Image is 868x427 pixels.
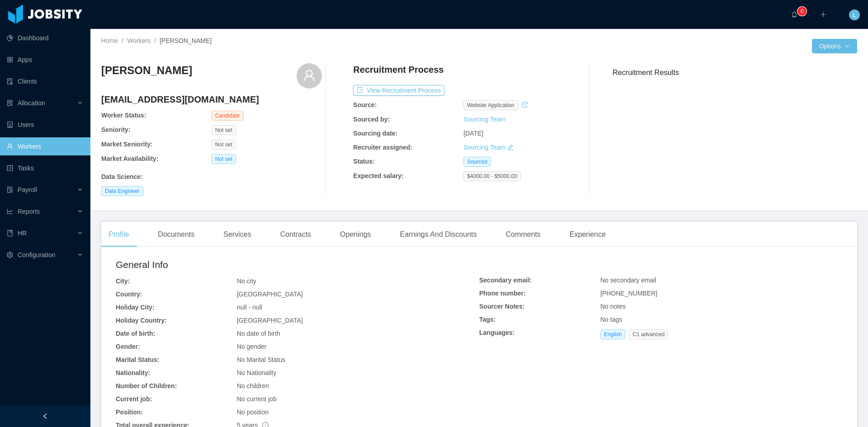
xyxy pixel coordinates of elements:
span: L [853,9,856,20]
b: Expected salary: [353,172,403,179]
div: Profile [101,222,136,247]
span: No Nationality [237,369,276,376]
span: / [122,37,123,44]
a: Home [101,37,118,44]
h4: [EMAIL_ADDRESS][DOMAIN_NAME] [101,93,322,106]
span: No notes [600,303,626,310]
i: icon: user [303,69,316,82]
span: $4000.00 - $5000.00 [463,171,521,181]
span: No date of birth [237,330,280,337]
span: No children [237,382,269,389]
a: icon: auditClients [7,72,83,90]
div: Earnings And Discounts [393,222,484,247]
b: Sourced by: [353,116,390,123]
span: [PHONE_NUMBER] [600,290,657,297]
i: icon: setting [7,252,13,258]
b: Position: [116,408,143,416]
span: Not set [212,125,236,135]
div: Comments [498,222,547,247]
i: icon: history [522,102,528,108]
div: Experience [562,222,613,247]
b: Seniority: [101,126,131,133]
span: [GEOGRAPHIC_DATA] [237,291,303,298]
span: website application [463,100,518,110]
b: Data Science : [101,173,143,180]
h4: Recruitment Process [353,63,443,76]
b: Phone number: [479,290,526,297]
b: Holiday City: [116,304,155,311]
span: [GEOGRAPHIC_DATA] [237,317,303,324]
span: / [154,37,156,44]
span: Not set [212,154,236,164]
a: Workers [127,37,151,44]
span: Candidate [212,111,244,121]
b: Source: [353,101,377,108]
b: City: [116,277,130,285]
h3: Recruitment Results [613,67,857,78]
a: icon: pie-chartDashboard [7,29,83,47]
span: Not set [212,140,236,150]
b: Sourcer Notes: [479,303,524,310]
i: icon: bell [791,11,797,18]
i: icon: file-protect [7,187,13,193]
span: No Marital Status [237,356,285,363]
a: Sourcing Team [463,144,505,151]
a: icon: robotUsers [7,116,83,134]
button: Optionsicon: down [812,39,857,53]
a: icon: profileTasks [7,159,83,177]
b: Current job: [116,395,152,403]
span: No secondary email [600,277,656,284]
b: Market Seniority: [101,141,153,148]
i: icon: plus [820,11,826,18]
b: Recruiter assigned: [353,144,412,151]
span: No city [237,277,256,285]
b: Worker Status: [101,112,146,119]
h2: General Info [116,258,479,272]
button: icon: exportView Recruitment Process [353,85,444,96]
span: Configuration [18,251,55,258]
div: No tags [600,315,843,324]
div: Contracts [273,222,318,247]
div: Services [216,222,258,247]
i: icon: book [7,230,13,236]
a: icon: userWorkers [7,137,83,155]
b: Nationality: [116,369,150,376]
b: Languages: [479,329,515,336]
a: icon: appstoreApps [7,51,83,69]
b: Holiday Country: [116,317,167,324]
span: Reports [18,208,40,215]
sup: 0 [797,7,807,16]
span: No gender [237,343,266,350]
div: Documents [151,222,202,247]
span: Data Engineer [101,186,143,196]
h3: [PERSON_NAME] [101,63,192,78]
b: Marital Status: [116,356,159,363]
b: Status: [353,158,374,165]
i: icon: line-chart [7,208,13,215]
span: Payroll [18,186,37,193]
b: Gender: [116,343,140,350]
b: Sourcing date: [353,130,397,137]
span: [DATE] [463,130,483,137]
span: Allocation [18,99,45,107]
span: Sourced [463,157,491,167]
span: null - null [237,304,262,311]
span: HR [18,230,27,237]
span: C1 advanced [629,329,668,339]
b: Secondary email: [479,277,532,284]
b: Country: [116,291,142,298]
span: No current job [237,395,277,403]
span: No position [237,408,269,416]
span: English [600,329,625,339]
i: icon: edit [507,144,514,150]
a: Sourcing Team [463,116,505,123]
span: [PERSON_NAME] [160,37,212,44]
b: Market Availability: [101,155,159,162]
div: Openings [333,222,378,247]
b: Number of Children: [116,382,177,389]
a: icon: exportView Recruitment Process [353,87,444,94]
b: Tags: [479,316,495,323]
i: icon: solution [7,100,13,106]
b: Date of birth: [116,330,155,337]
